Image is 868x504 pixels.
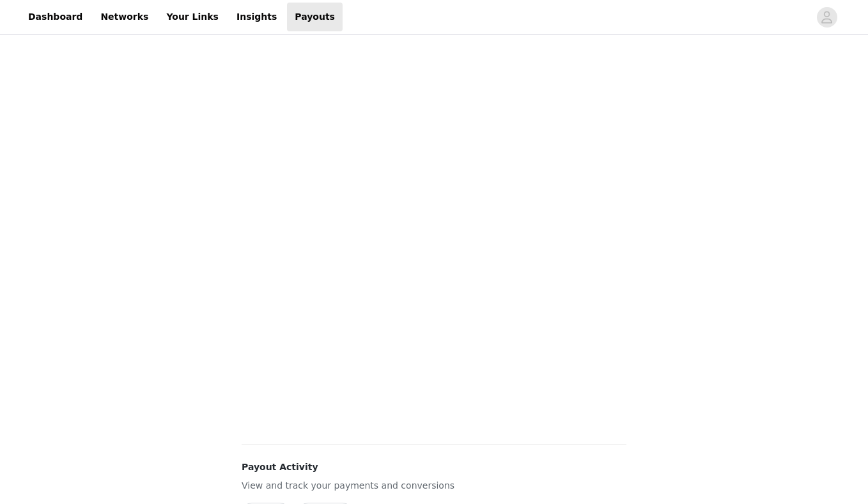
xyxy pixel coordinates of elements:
a: Your Links [159,3,226,31]
div: avatar [821,7,833,28]
a: Networks [93,3,156,31]
a: Dashboard [20,3,90,31]
p: View and track your payments and conversions [242,479,626,492]
h4: Payout Activity [242,461,626,474]
a: Insights [229,3,284,31]
a: Payouts [287,3,343,31]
